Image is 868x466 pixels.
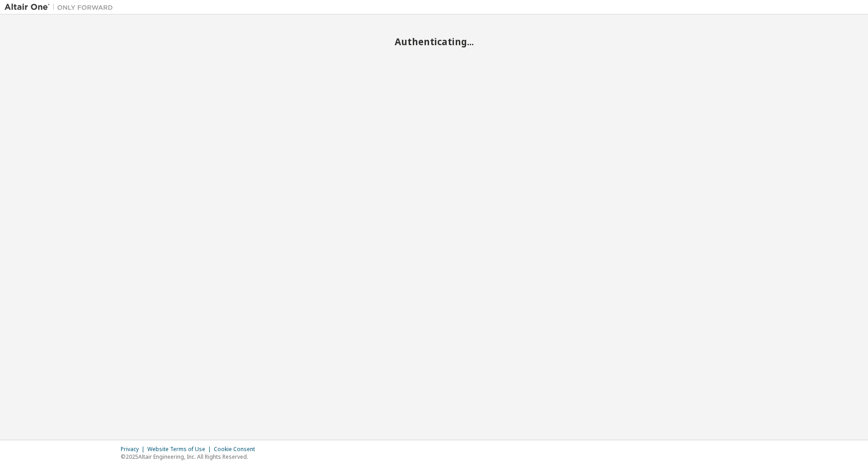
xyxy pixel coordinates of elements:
[147,446,214,453] div: Website Terms of Use
[121,446,147,453] div: Privacy
[5,36,863,47] h2: Authenticating...
[121,453,260,461] p: © 2025 Altair Engineering, Inc. All Rights Reserved.
[5,3,118,12] img: Altair One
[214,446,260,453] div: Cookie Consent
